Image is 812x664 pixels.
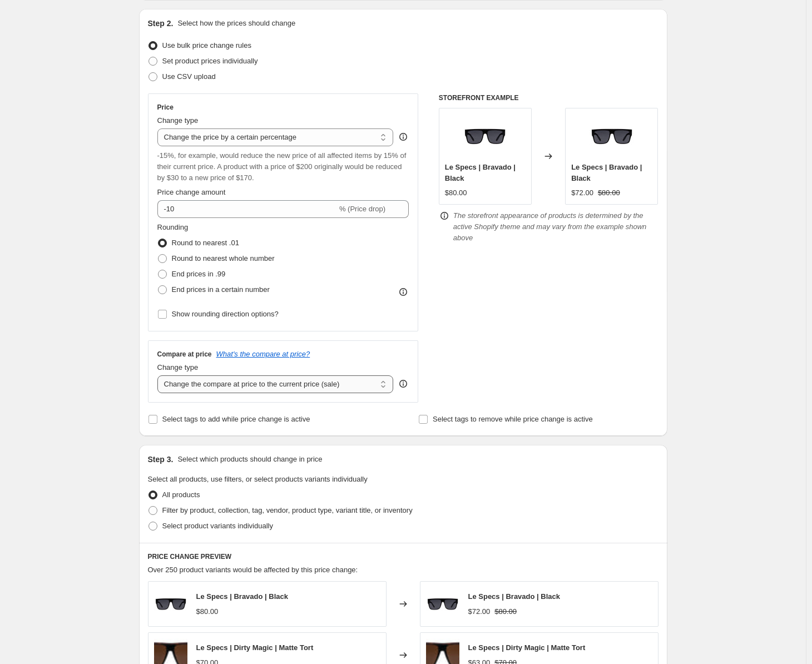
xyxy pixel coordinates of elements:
div: $80.00 [196,606,219,617]
div: help [398,131,409,142]
h6: PRICE CHANGE PREVIEW [148,552,658,561]
span: End prices in a certain number [172,285,270,294]
div: $72.00 [468,606,491,617]
img: LSP1402005_1600x_06feb7e5-6cb2-4056-b55e-0424c63969e0_80x.jpg [463,114,507,158]
span: Select product variants individually [162,522,273,530]
span: All products [162,490,200,499]
span: Select tags to add while price change is active [162,415,310,423]
span: Le Specs | Dirty Magic | Matte Tort [468,643,586,652]
h3: Price [157,103,174,112]
strike: $80.00 [494,606,517,617]
span: Show rounding direction options? [172,310,279,318]
span: Change type [157,116,199,125]
span: Use bulk price change rules [162,41,251,49]
span: Round to nearest .01 [172,239,239,247]
span: Le Specs | Bravado | Black [196,592,289,601]
button: What's the compare at price? [216,350,310,358]
h2: Step 2. [148,18,174,29]
span: Round to nearest whole number [172,254,275,262]
span: % (Price drop) [339,205,385,213]
i: The storefront appearance of products is determined by the active Shopify theme and may vary from... [453,211,647,242]
input: -15 [157,200,337,218]
p: Select which products should change in price [177,454,322,465]
span: -15%, for example, would reduce the new price of all affected items by 15% of their current price... [157,151,407,182]
img: LSP1402005_1600x_06feb7e5-6cb2-4056-b55e-0424c63969e0_80x.jpg [426,587,459,621]
div: $72.00 [571,187,593,199]
h6: STOREFRONT EXAMPLE [439,93,658,102]
span: Filter by product, collection, tag, vendor, product type, variant title, or inventory [162,506,413,514]
span: Use CSV upload [162,72,216,81]
div: help [398,378,409,389]
span: Le Specs | Bravado | Black [571,163,642,182]
h2: Step 3. [148,454,174,465]
span: End prices in .99 [172,270,226,278]
span: Change type [157,363,199,371]
span: Select tags to remove while price change is active [433,415,593,423]
h3: Compare at price [157,350,212,359]
span: Le Specs | Dirty Magic | Matte Tort [196,643,314,652]
span: Rounding [157,223,189,231]
span: Select all products, use filters, or select products variants individually [148,475,368,483]
p: Select how the prices should change [177,18,295,29]
img: LSP1402005_1600x_06feb7e5-6cb2-4056-b55e-0424c63969e0_80x.jpg [590,114,634,158]
span: Over 250 product variants would be affected by this price change: [148,566,358,574]
span: Le Specs | Bravado | Black [468,592,561,601]
span: Price change amount [157,188,226,196]
div: $80.00 [445,187,467,199]
span: Le Specs | Bravado | Black [445,163,516,182]
span: Set product prices individually [162,57,258,65]
img: LSP1402005_1600x_06feb7e5-6cb2-4056-b55e-0424c63969e0_80x.jpg [154,587,187,621]
strike: $80.00 [598,187,620,199]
